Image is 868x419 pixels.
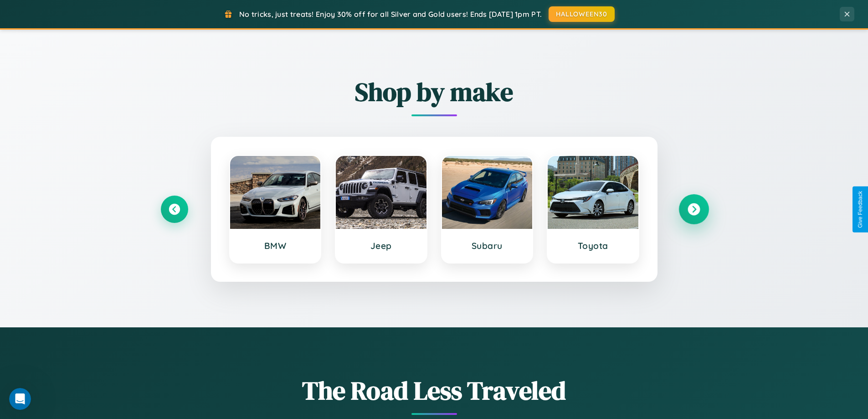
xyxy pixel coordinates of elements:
h3: Toyota [557,240,629,251]
iframe: Intercom live chat [9,388,31,410]
h3: Subaru [451,240,524,251]
div: Give Feedback [857,191,863,228]
h2: Shop by make [161,74,708,109]
span: No tricks, just treats! Enjoy 30% off for all Silver and Gold users! Ends [DATE] 1pm PT. [239,10,542,19]
h3: BMW [239,240,312,251]
h3: Jeep [345,240,417,251]
button: HALLOWEEN30 [549,6,615,22]
h1: The Road Less Traveled [161,373,708,408]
